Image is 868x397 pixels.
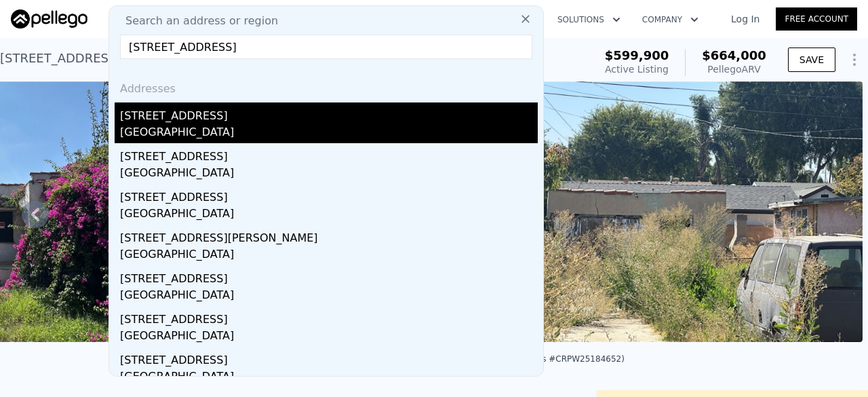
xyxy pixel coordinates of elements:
div: [STREET_ADDRESS][PERSON_NAME] [120,225,538,246]
div: [GEOGRAPHIC_DATA] [120,368,538,387]
div: Addresses [115,70,538,102]
img: Sale: 167486796 Parcel: 48349875 [515,81,863,342]
span: Search an address or region [115,13,278,29]
button: Company [631,7,709,32]
a: Log In [715,12,776,26]
input: Enter an address, city, region, neighborhood or zip code [120,35,532,59]
div: [GEOGRAPHIC_DATA] [120,206,538,225]
span: $599,900 [605,48,669,62]
button: SAVE [788,48,835,72]
div: [GEOGRAPHIC_DATA] [120,124,538,143]
a: Free Account [776,7,857,31]
div: [STREET_ADDRESS] [120,143,538,165]
div: [GEOGRAPHIC_DATA] [120,328,538,347]
div: Pellego ARV [702,62,766,76]
div: [GEOGRAPHIC_DATA] [120,165,538,184]
button: Solutions [547,7,631,32]
div: [STREET_ADDRESS] [120,306,538,328]
div: [GEOGRAPHIC_DATA] [120,246,538,265]
div: [GEOGRAPHIC_DATA] [120,287,538,306]
div: [STREET_ADDRESS] [120,184,538,206]
span: $664,000 [702,48,766,62]
div: [STREET_ADDRESS] [120,265,538,287]
img: Pellego [11,10,87,29]
span: Active Listing [605,64,669,75]
div: [STREET_ADDRESS] [120,347,538,368]
button: Show Options [841,46,868,73]
div: [STREET_ADDRESS] [120,102,538,124]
